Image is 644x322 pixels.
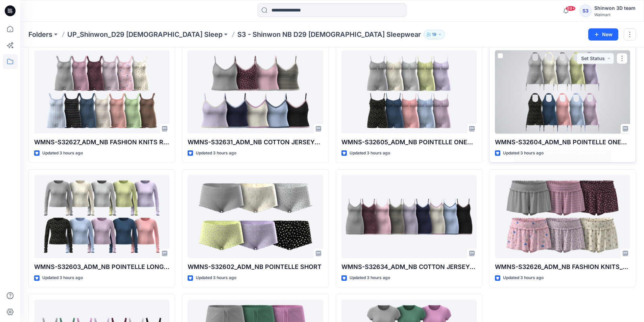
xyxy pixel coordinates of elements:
[188,138,323,147] p: WMNS-S32631_ADM_NB COTTON JERSEY&LACE_CAMI
[503,274,544,281] p: Updated 3 hours ago
[495,262,630,272] p: WMNS-S32626_ADM_NB FASHION KNITS_SMOCKING SHORTS
[594,4,636,12] div: Shinwon 3D team
[188,175,323,258] a: WMNS-S32602_ADM_NB POINTELLE SHORT
[495,175,630,258] a: WMNS-S32626_ADM_NB FASHION KNITS_SMOCKING SHORTS
[566,6,576,11] span: 99+
[34,262,169,272] p: WMNS-S32603_ADM_NB POINTELLE LONG SLEEVE TOP
[350,274,390,281] p: Updated 3 hours ago
[594,12,636,17] div: Walmart
[196,274,236,281] p: Updated 3 hours ago
[188,262,323,272] p: WMNS-S32602_ADM_NB POINTELLE SHORT
[432,31,436,38] p: 19
[579,5,592,17] div: S3
[28,30,52,39] a: Folders
[196,150,236,157] p: Updated 3 hours ago
[188,50,323,134] a: WMNS-S32631_ADM_NB COTTON JERSEY&LACE_CAMI
[67,30,222,39] a: UP_Shinwon_D29 [DEMOGRAPHIC_DATA] Sleep
[588,28,618,41] button: New
[503,150,544,157] p: Updated 3 hours ago
[34,138,169,147] p: WMNS-S32627_ADM_NB FASHION KNITS ROMPER
[341,50,477,134] a: WMNS-S32605_ADM_NB POINTELLE ONESIE (OPT 2)
[424,30,445,39] button: 19
[341,138,477,147] p: WMNS-S32605_ADM_NB POINTELLE ONESIE (OPT 2)
[237,30,421,39] p: S3 - Shinwon NB D29 [DEMOGRAPHIC_DATA] Sleepwear
[42,150,83,157] p: Updated 3 hours ago
[495,50,630,134] a: WMNS-S32604_ADM_NB POINTELLE ONESIE (OPT 1)
[341,262,477,272] p: WMNS-S32634_ADM_NB COTTON JERSEY&LACE_SLIP
[495,138,630,147] p: WMNS-S32604_ADM_NB POINTELLE ONESIE (OPT 1)
[34,175,169,258] a: WMNS-S32603_ADM_NB POINTELLE LONG SLEEVE TOP
[341,175,477,258] a: WMNS-S32634_ADM_NB COTTON JERSEY&LACE_SLIP
[34,50,169,134] a: WMNS-S32627_ADM_NB FASHION KNITS ROMPER
[350,150,390,157] p: Updated 3 hours ago
[42,274,83,281] p: Updated 3 hours ago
